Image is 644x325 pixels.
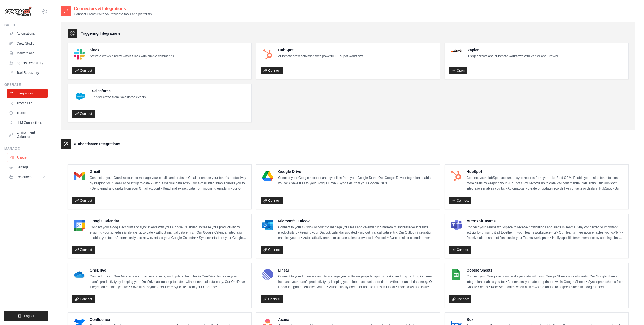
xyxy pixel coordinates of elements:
[278,225,435,241] p: Connect to your Outlook account to manage your mail and calendar in SharePoint. Increase your tea...
[262,171,273,181] img: Google Drive Logo
[4,23,48,27] div: Build
[278,267,435,273] h4: Linear
[74,269,85,280] img: OneDrive Logo
[90,47,174,53] h4: Slack
[449,67,467,74] a: Open
[7,89,48,98] a: Integrations
[4,6,32,17] img: Logo
[90,169,247,174] h4: Gmail
[278,218,435,224] h4: Microsoft Outlook
[72,110,95,118] a: Connect
[7,39,48,48] a: Crew Studio
[7,29,48,38] a: Automations
[7,153,48,162] a: Usage
[467,317,624,322] h4: Box
[261,67,283,74] a: Connect
[467,267,624,273] h4: Google Sheets
[451,171,462,181] img: HubSpot Logo
[468,54,558,59] p: Trigger crews and automate workflows with Zapier and CrewAI
[90,218,247,224] h4: Google Calendar
[7,118,48,127] a: LLM Connections
[451,49,463,52] img: Zapier Logo
[90,317,247,322] h4: Confluence
[7,99,48,108] a: Traces Old
[451,269,462,280] img: Google Sheets Logo
[17,175,32,179] span: Resources
[7,68,48,77] a: Tool Repository
[467,274,624,290] p: Connect your Google account and sync data with your Google Sheets spreadsheets. Our Google Sheets...
[4,83,48,87] div: Operate
[7,49,48,58] a: Marketplace
[449,197,472,204] a: Connect
[262,49,273,60] img: HubSpot Logo
[90,225,247,241] p: Connect your Google account and sync events with your Google Calendar. Increase your productivity...
[72,246,95,254] a: Connect
[24,314,34,318] span: Logout
[278,175,435,186] p: Connect your Google account and sync files from your Google Drive. Our Google Drive integration e...
[72,295,95,303] a: Connect
[74,5,152,12] h2: Connectors & Integrations
[81,31,120,36] h3: Triggering Integrations
[468,47,558,53] h4: Zapier
[278,274,435,290] p: Connect to your Linear account to manage your software projects, sprints, tasks, and bug tracking...
[278,169,435,174] h4: Google Drive
[278,54,363,59] p: Automate crew activation with powerful HubSpot workflows
[261,295,283,303] a: Connect
[74,141,120,147] h3: Authenticated Integrations
[74,171,85,181] img: Gmail Logo
[278,317,435,322] h4: Asana
[7,173,48,181] button: Resources
[467,175,624,191] p: Connect your HubSpot account to sync records from your HubSpot CRM. Enable your sales team to clo...
[467,218,624,224] h4: Microsoft Teams
[4,147,48,151] div: Manage
[74,49,85,60] img: Slack Logo
[449,246,472,254] a: Connect
[72,197,95,204] a: Connect
[278,47,363,53] h4: HubSpot
[261,246,283,254] a: Connect
[7,128,48,141] a: Environment Variables
[4,311,48,321] button: Logout
[467,225,624,241] p: Connect your Teams workspace to receive notifications and alerts in Teams. Stay connected to impo...
[72,67,95,74] a: Connect
[262,220,273,231] img: Microsoft Outlook Logo
[92,95,146,100] p: Trigger crews from Salesforce events
[7,59,48,67] a: Agents Repository
[90,175,247,191] p: Connect to your Gmail account to manage your emails and drafts in Gmail. Increase your team’s pro...
[449,295,472,303] a: Connect
[7,109,48,117] a: Traces
[90,267,247,273] h4: OneDrive
[90,54,174,59] p: Activate crews directly within Slack with simple commands
[7,163,48,172] a: Settings
[92,88,146,94] h4: Salesforce
[467,169,624,174] h4: HubSpot
[74,12,152,16] p: Connect CrewAI with your favorite tools and platforms
[451,220,462,231] img: Microsoft Teams Logo
[74,90,87,103] img: Salesforce Logo
[90,274,247,290] p: Connect to your OneDrive account to access, create, and update their files in OneDrive. Increase ...
[261,197,283,204] a: Connect
[262,269,273,280] img: Linear Logo
[74,220,85,231] img: Google Calendar Logo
